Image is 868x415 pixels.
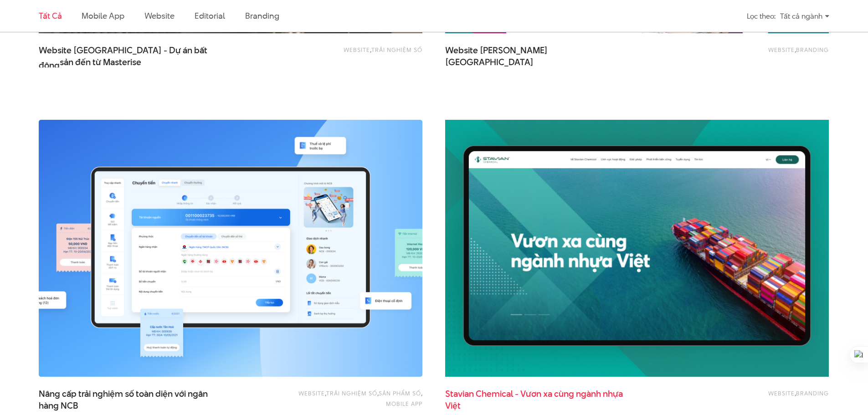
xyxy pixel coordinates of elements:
[39,45,221,67] span: Website [GEOGRAPHIC_DATA] - Dự án bất động
[298,389,325,397] a: Website
[796,46,829,54] a: Branding
[445,388,627,411] a: Stavian Chemical - Vươn xa cùng ngành nhựaViệt
[445,120,829,377] img: Stavian Chemical - Vươn xa cùng ngành nhựa Việt
[780,8,829,24] div: Tất cả ngành
[445,45,627,67] a: Website [PERSON_NAME][GEOGRAPHIC_DATA]
[39,45,221,67] a: Website [GEOGRAPHIC_DATA] - Dự án bất độngsản đến từ Masterise
[675,388,829,406] div: ,
[39,388,221,411] a: Nâng cấp trải nghiệm số toàn diện với ngânhàng NCB
[445,400,461,412] span: Việt
[768,46,795,54] a: Website
[39,388,221,411] span: Nâng cấp trải nghiệm số toàn diện với ngân
[144,10,175,21] a: Website
[195,10,225,21] a: Editorial
[39,10,62,21] a: Tất cả
[747,8,776,24] div: Lọc theo:
[445,388,627,411] span: Stavian Chemical - Vươn xa cùng ngành nhựa
[39,120,422,377] img: Nâng cấp trải nghiệm số toàn diện với ngân hàng NCB
[269,388,422,409] div: , , ,
[60,56,141,68] span: sản đến từ Masterise
[269,45,422,63] div: ,
[82,10,124,21] a: Mobile app
[768,389,795,397] a: Website
[379,389,421,397] a: Sản phẩm số
[326,389,377,397] a: Trải nghiệm số
[386,400,422,408] a: Mobile app
[245,10,279,21] a: Branding
[371,46,422,54] a: Trải nghiệm số
[675,45,829,63] div: ,
[344,46,370,54] a: Website
[796,389,829,397] a: Branding
[39,400,78,412] span: hàng NCB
